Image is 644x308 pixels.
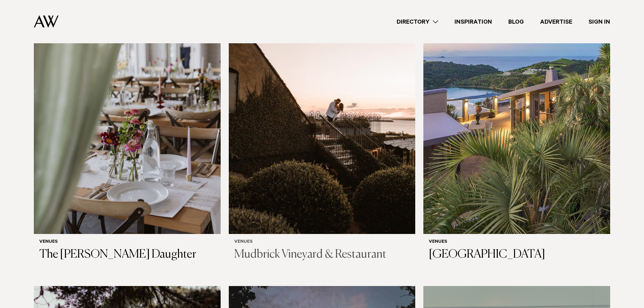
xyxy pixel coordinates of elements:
h6: Venues [234,239,410,245]
h3: Mudbrick Vineyard & Restaurant [234,248,410,262]
h3: [GEOGRAPHIC_DATA] [429,248,605,262]
a: Blog [500,17,532,26]
h3: The [PERSON_NAME] Daughter [39,248,215,262]
a: Directory [388,17,446,26]
a: Sign In [580,17,618,26]
h6: Venues [429,239,605,245]
a: Inspiration [446,17,500,26]
img: Auckland Weddings Logo [34,15,59,28]
a: Advertise [532,17,580,26]
h6: Venues [39,239,215,245]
